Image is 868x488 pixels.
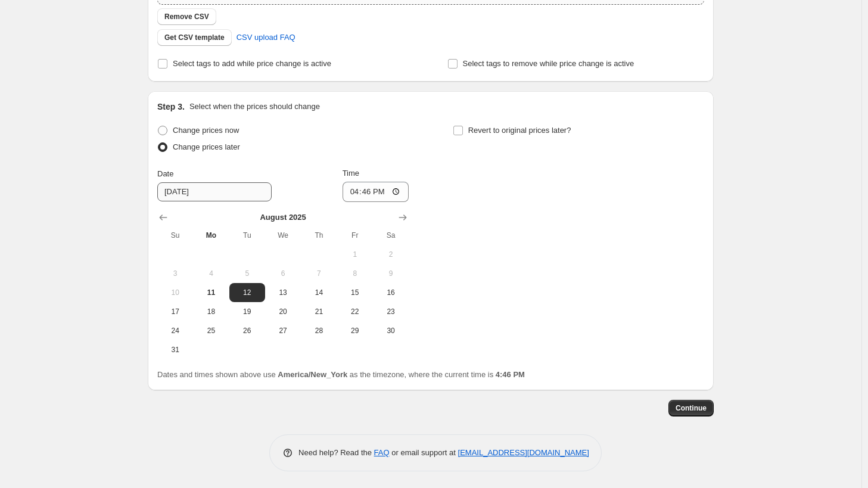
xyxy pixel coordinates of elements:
span: 24 [162,326,188,335]
button: Show previous month, July 2025 [155,209,172,226]
span: 31 [162,345,188,355]
button: Thursday August 7 2025 [301,264,337,283]
button: Sunday August 3 2025 [157,264,193,283]
button: Thursday August 28 2025 [301,321,337,340]
button: Saturday August 9 2025 [373,264,409,283]
span: Mo [198,231,224,240]
button: Remove CSV [157,8,216,25]
span: Time [343,169,359,178]
button: Monday August 4 2025 [193,264,229,283]
th: Friday [337,226,373,245]
span: 22 [342,307,368,316]
button: Saturday August 2 2025 [373,245,409,264]
span: 21 [306,307,332,316]
button: Saturday August 23 2025 [373,302,409,321]
span: 29 [342,326,368,335]
input: 12:00 [343,182,409,202]
button: Monday August 18 2025 [193,302,229,321]
button: Wednesday August 6 2025 [265,264,301,283]
th: Sunday [157,226,193,245]
span: 12 [234,288,260,297]
button: Saturday August 16 2025 [373,283,409,302]
span: 2 [378,250,404,259]
h2: Step 3. [157,101,185,113]
span: 1 [342,250,368,259]
span: We [270,231,296,240]
span: 6 [270,269,296,278]
span: 27 [270,326,296,335]
button: Show next month, September 2025 [394,209,411,226]
span: 9 [378,269,404,278]
button: Friday August 8 2025 [337,264,373,283]
button: Friday August 1 2025 [337,245,373,264]
button: Tuesday August 12 2025 [229,283,265,302]
span: 11 [198,288,224,297]
span: Tu [234,231,260,240]
button: Thursday August 14 2025 [301,283,337,302]
th: Monday [193,226,229,245]
span: 4 [198,269,224,278]
span: 16 [378,288,404,297]
span: 10 [162,288,188,297]
span: Revert to original prices later? [468,126,571,135]
input: 8/11/2025 [157,182,272,201]
button: Thursday August 21 2025 [301,302,337,321]
span: 3 [162,269,188,278]
span: Date [157,169,173,178]
span: Continue [676,403,707,413]
button: Get CSV template [157,29,232,46]
span: 19 [234,307,260,316]
span: 7 [306,269,332,278]
span: Remove CSV [164,12,209,21]
span: Change prices later [173,142,240,151]
button: Friday August 15 2025 [337,283,373,302]
span: Su [162,231,188,240]
span: 20 [270,307,296,316]
p: Select when the prices should change [189,101,320,113]
button: Sunday August 17 2025 [157,302,193,321]
button: Wednesday August 13 2025 [265,283,301,302]
span: Th [306,231,332,240]
th: Thursday [301,226,337,245]
span: 28 [306,326,332,335]
a: CSV upload FAQ [229,28,303,47]
span: 14 [306,288,332,297]
span: 5 [234,269,260,278]
th: Saturday [373,226,409,245]
span: 8 [342,269,368,278]
button: Friday August 29 2025 [337,321,373,340]
button: Sunday August 31 2025 [157,340,193,359]
span: 18 [198,307,224,316]
button: Wednesday August 20 2025 [265,302,301,321]
button: Today Monday August 11 2025 [193,283,229,302]
button: Saturday August 30 2025 [373,321,409,340]
button: Tuesday August 26 2025 [229,321,265,340]
span: 26 [234,326,260,335]
span: 23 [378,307,404,316]
span: 25 [198,326,224,335]
span: Fr [342,231,368,240]
span: 15 [342,288,368,297]
button: Tuesday August 5 2025 [229,264,265,283]
th: Tuesday [229,226,265,245]
button: Sunday August 10 2025 [157,283,193,302]
span: Need help? Read the [298,448,374,457]
span: Get CSV template [164,33,225,42]
span: Sa [378,231,404,240]
span: Select tags to add while price change is active [173,59,331,68]
a: [EMAIL_ADDRESS][DOMAIN_NAME] [458,448,589,457]
b: America/New_York [278,370,347,379]
span: 30 [378,326,404,335]
button: Monday August 25 2025 [193,321,229,340]
span: Select tags to remove while price change is active [463,59,634,68]
b: 4:46 PM [496,370,525,379]
span: CSV upload FAQ [237,32,295,43]
span: 17 [162,307,188,316]
button: Wednesday August 27 2025 [265,321,301,340]
button: Sunday August 24 2025 [157,321,193,340]
button: Friday August 22 2025 [337,302,373,321]
button: Tuesday August 19 2025 [229,302,265,321]
span: or email support at [390,448,458,457]
span: Change prices now [173,126,239,135]
span: 13 [270,288,296,297]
